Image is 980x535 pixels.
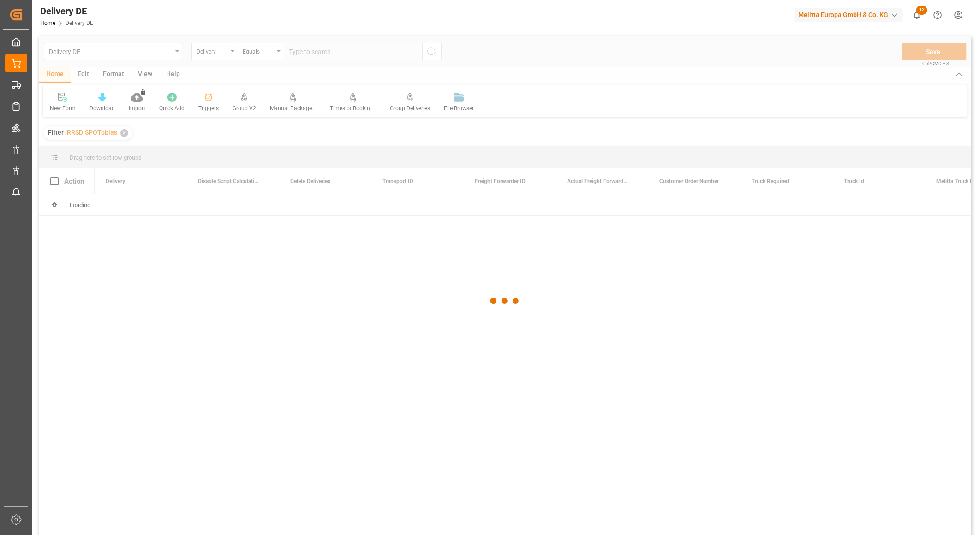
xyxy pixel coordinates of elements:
[40,4,93,18] div: Delivery DE
[907,5,927,25] button: show 12 new notifications
[927,5,948,25] button: Help Center
[40,20,55,26] a: Home
[795,6,907,24] button: Melitta Europa GmbH & Co. KG
[916,6,927,15] span: 12
[795,8,903,22] div: Melitta Europa GmbH & Co. KG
